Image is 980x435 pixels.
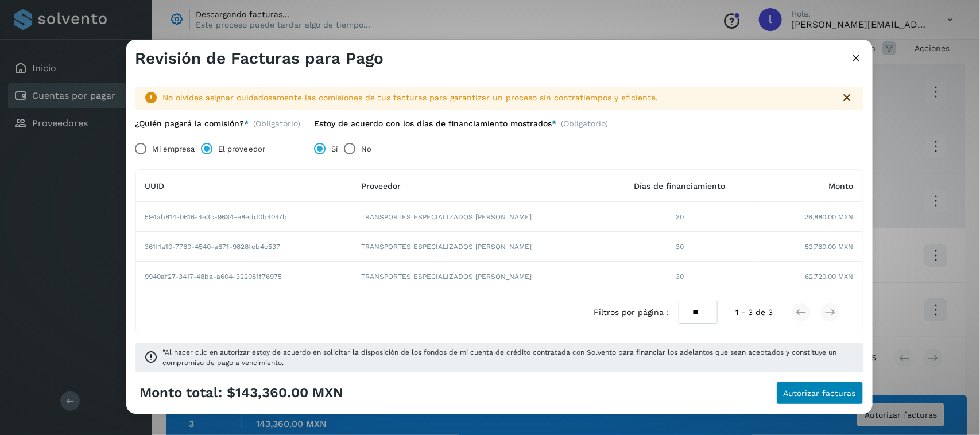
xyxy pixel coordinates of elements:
[140,384,223,401] span: Monto total:
[332,138,338,161] label: Sí
[136,262,353,292] td: 9940af27-3417-48ba-a604-322081f76975
[361,181,401,191] span: Proveedor
[352,232,606,262] td: TRANSPORTES ESPECIALIZADOS [PERSON_NAME]
[135,119,249,129] label: ¿Quién pagará la comisión?
[153,138,195,161] label: Mi empresa
[361,138,371,161] label: No
[606,262,754,292] td: 30
[135,49,384,68] h3: Revisión de Facturas para Pago
[805,272,854,282] span: 62,720.00 MXN
[736,306,773,319] span: 1 - 3 de 3
[606,203,754,232] td: 30
[829,181,854,191] span: Monto
[218,138,265,161] label: El proveedor
[163,347,854,368] span: "Al hacer clic en autorizar estoy de acuerdo en solicitar la disposición de los fondos de mi cuen...
[352,203,606,232] td: TRANSPORTES ESPECIALIZADOS [PERSON_NAME]
[315,119,557,129] label: Estoy de acuerdo con los días de financiamiento mostrados
[784,389,856,397] span: Autorizar facturas
[805,212,854,222] span: 26,880.00 MXN
[805,242,854,252] span: 53,760.00 MXN
[606,232,754,262] td: 30
[594,306,669,319] span: Filtros por página :
[136,232,353,262] td: 361f1a10-7760-4540-a671-9828feb4c537
[145,181,165,191] span: UUID
[776,382,863,405] button: Autorizar facturas
[634,181,726,191] span: Días de financiamiento
[352,262,606,292] td: TRANSPORTES ESPECIALIZADOS [PERSON_NAME]
[227,384,344,401] span: $143,360.00 MXN
[136,203,353,232] td: 594ab814-0616-4e3c-9634-e8edd0b4047b
[254,119,301,129] span: (Obligatorio)
[561,119,609,133] span: (Obligatorio)
[163,92,831,104] div: No olvides asignar cuidadosamente las comisiones de tus facturas para garantizar un proceso sin c...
